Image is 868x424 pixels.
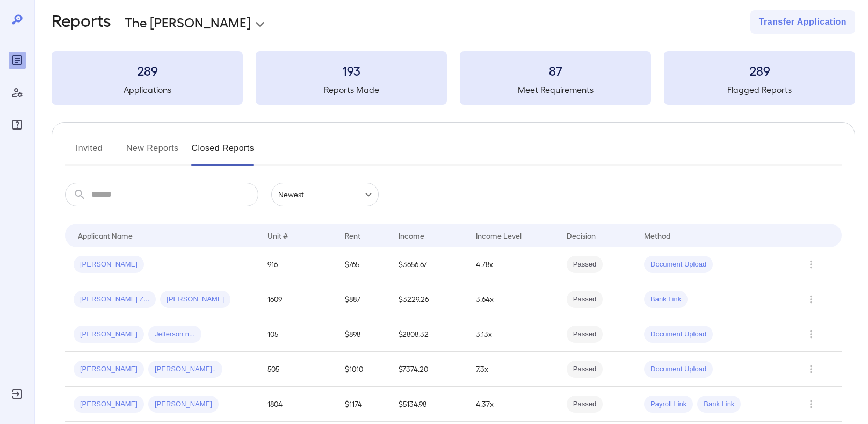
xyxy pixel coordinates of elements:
[259,247,336,282] td: 916
[9,52,26,69] div: Reports
[192,140,255,166] button: Closed Reports
[664,62,855,79] h3: 289
[476,229,522,242] div: Income Level
[467,282,558,317] td: 3.64x
[750,10,855,34] button: Transfer Application
[74,260,144,270] span: [PERSON_NAME]
[467,387,558,422] td: 4.37x
[336,282,390,317] td: $887
[336,317,390,352] td: $898
[644,364,713,375] span: Document Upload
[78,229,133,242] div: Applicant Name
[52,51,855,105] summary: 289Applications193Reports Made87Meet Requirements289Flagged Reports
[644,229,670,242] div: Method
[467,352,558,387] td: 7.3x
[644,399,693,409] span: Payroll Link
[567,364,603,375] span: Passed
[74,364,144,375] span: [PERSON_NAME]
[345,229,362,242] div: Rent
[802,396,820,413] button: Row Actions
[802,361,820,378] button: Row Actions
[65,140,113,166] button: Invited
[126,140,179,166] button: New Reports
[74,329,144,340] span: [PERSON_NAME]
[256,62,447,79] h3: 193
[74,294,156,305] span: [PERSON_NAME] Z...
[697,399,741,409] span: Bank Link
[460,62,651,79] h3: 87
[567,260,603,270] span: Passed
[336,387,390,422] td: $1174
[567,229,596,242] div: Decision
[664,83,855,96] h5: Flagged Reports
[644,260,713,270] span: Document Upload
[390,247,467,282] td: $3656.67
[390,282,467,317] td: $3229.26
[644,294,688,305] span: Bank Link
[52,83,243,96] h5: Applications
[148,329,201,340] span: Jefferson n...
[74,399,144,409] span: [PERSON_NAME]
[148,364,222,375] span: [PERSON_NAME]..
[336,352,390,387] td: $1010
[9,84,26,101] div: Manage Users
[467,317,558,352] td: 3.13x
[9,116,26,133] div: FAQ
[52,10,111,34] h2: Reports
[259,352,336,387] td: 505
[271,183,379,206] div: Newest
[52,62,243,79] h3: 289
[567,399,603,409] span: Passed
[460,83,651,96] h5: Meet Requirements
[148,399,219,409] span: [PERSON_NAME]
[390,387,467,422] td: $5134.98
[259,387,336,422] td: 1804
[390,317,467,352] td: $2808.32
[256,83,447,96] h5: Reports Made
[802,256,820,273] button: Row Actions
[259,317,336,352] td: 105
[267,229,288,242] div: Unit #
[802,291,820,308] button: Row Actions
[125,13,251,31] p: The [PERSON_NAME]
[9,385,26,403] div: Log Out
[467,247,558,282] td: 4.78x
[567,294,603,305] span: Passed
[390,352,467,387] td: $7374.20
[336,247,390,282] td: $765
[399,229,424,242] div: Income
[259,282,336,317] td: 1609
[160,294,230,305] span: [PERSON_NAME]
[567,329,603,340] span: Passed
[802,326,820,343] button: Row Actions
[644,329,713,340] span: Document Upload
